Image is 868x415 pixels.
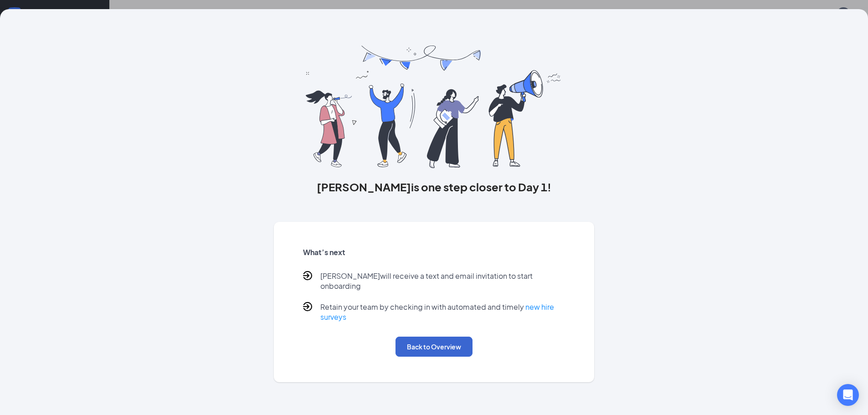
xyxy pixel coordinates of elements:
[320,271,565,291] p: [PERSON_NAME] will receive a text and email invitation to start onboarding
[320,302,554,322] a: new hire surveys
[837,384,859,406] div: Open Intercom Messenger
[274,179,595,195] h3: [PERSON_NAME] is one step closer to Day 1!
[306,46,562,168] img: you are all set
[320,302,565,322] p: Retain your team by checking in with automated and timely
[303,247,565,257] h5: What’s next
[395,337,473,357] button: Back to Overview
